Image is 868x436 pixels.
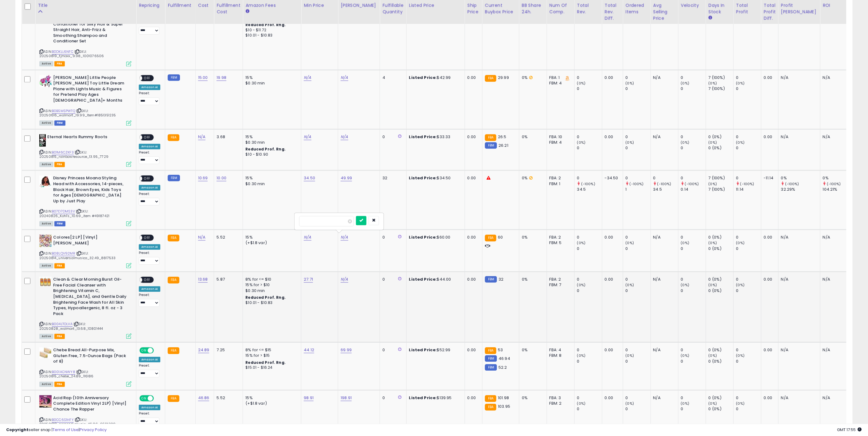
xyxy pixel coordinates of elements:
[823,277,843,282] div: N/A
[467,2,480,15] div: Ship Price
[577,246,602,251] div: 0
[54,221,65,226] span: FBM
[522,2,544,15] div: BB Share 24h.
[709,277,733,282] div: 0 (0%)
[626,140,634,145] small: (0%)
[681,134,706,140] div: 0
[653,187,678,192] div: 34.5
[39,321,103,331] span: | SKU: 20250828_walmart_13.68_10801444
[467,134,478,140] div: 0.00
[626,145,651,151] div: 0
[709,288,733,294] div: 0 (0%)
[681,277,706,282] div: 0
[217,2,240,15] div: Fulfillment Cost
[709,15,712,21] small: Days In Stock.
[80,427,107,433] a: Privacy Policy
[39,162,53,167] span: All listings currently available for purchase on Amazon
[53,347,128,366] b: Chebe Bread All-Purpose Mix, Gluten Free, 7.5-Ounce Bags (Pack of 8)
[245,282,296,288] div: 15% for > $10
[626,282,634,287] small: (0%)
[498,134,506,140] span: 26.5
[198,276,208,282] a: 13.68
[736,240,745,245] small: (0%)
[522,277,542,282] div: 0%
[681,140,690,145] small: (0%)
[52,209,75,214] a: B07D7DMS3V
[139,84,160,90] div: Amazon AI
[736,246,761,251] div: 0
[467,235,478,240] div: 0.00
[168,2,193,9] div: Fulfillment
[653,75,674,80] div: N/A
[653,277,674,282] div: N/A
[39,235,131,267] div: ASIN:
[168,175,180,181] small: FBM
[522,235,542,240] div: 0%
[139,144,160,149] div: Amazon AI
[304,347,314,353] a: 44.12
[549,240,570,246] div: FBM: 5
[39,347,52,358] img: 51uIfqTp1VL._SL40_.jpg
[736,288,761,294] div: 0
[52,321,72,327] a: B004LTOLVA
[781,134,815,140] div: N/A
[198,347,209,353] a: 24.89
[549,277,570,282] div: FBA: 2
[382,347,401,353] div: 0
[245,140,296,145] div: $0.30 min
[823,235,843,240] div: N/A
[382,235,401,240] div: 0
[709,175,733,181] div: 7 (100%)
[39,347,131,386] div: ASIN:
[581,181,595,186] small: (-100%)
[217,175,226,181] a: 10.00
[626,235,651,240] div: 0
[139,150,160,164] div: Preset:
[653,175,678,181] div: 0
[245,295,286,300] b: Reduced Prof. Rng.
[823,2,845,9] div: ROI
[39,209,109,218] span: | SKU: 20240826_Kohl's_10.69_item #49187421
[709,240,717,245] small: (0%)
[709,282,717,287] small: (0%)
[626,288,651,294] div: 0
[736,2,759,15] div: Total Profit
[217,347,238,353] div: 7.25
[341,75,348,81] a: N/A
[577,75,602,80] div: 0
[764,75,774,80] div: 0.00
[605,235,618,240] div: 0.00
[823,175,848,181] div: 0%
[549,235,570,240] div: FBA: 2
[198,395,209,401] a: 46.86
[626,246,651,251] div: 0
[577,145,602,151] div: 0
[605,175,618,181] div: -34.50
[139,21,160,34] div: Preset:
[653,134,674,140] div: N/A
[709,134,733,140] div: 0 (0%)
[781,2,818,15] div: Profit [PERSON_NAME]
[823,134,843,140] div: N/A
[709,140,717,145] small: (0%)
[245,80,296,86] div: $0.30 min
[736,235,761,240] div: 0
[764,2,776,21] div: Total Profit Diff.
[39,4,131,66] div: ASIN:
[142,134,152,140] span: OFF
[485,142,497,149] small: FBM
[785,181,799,186] small: (-100%)
[142,176,152,181] span: OFF
[549,175,570,181] div: FBA: 2
[823,75,843,80] div: N/A
[39,277,52,286] img: 418dkkDUc3L._SL40_.jpg
[577,235,602,240] div: 0
[764,175,774,181] div: -11.14
[522,134,542,140] div: 0%
[577,288,602,294] div: 0
[341,2,377,9] div: [PERSON_NAME]
[709,145,733,151] div: 0 (0%)
[605,2,620,21] div: Total Rev. Diff.
[736,187,761,192] div: 11.14
[52,150,74,155] a: B01M6CZKF3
